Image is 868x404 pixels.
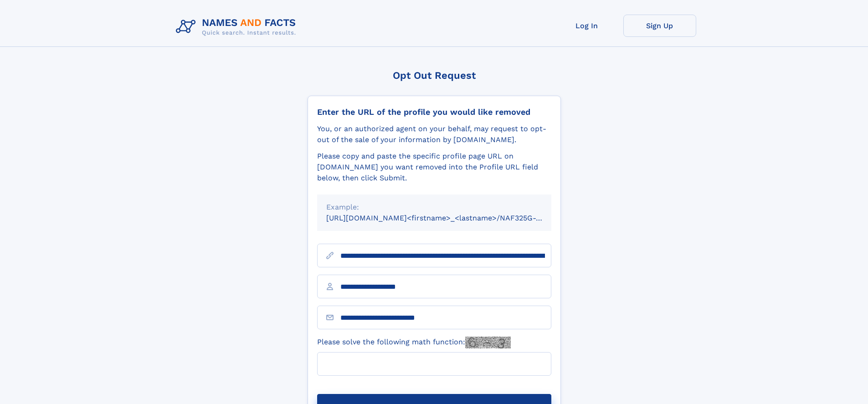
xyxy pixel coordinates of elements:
a: Sign Up [623,15,696,37]
div: Please copy and paste the specific profile page URL on [DOMAIN_NAME] you want removed into the Pr... [317,151,551,184]
div: Opt Out Request [308,70,561,81]
label: Please solve the following math function: [317,337,511,348]
div: Example: [326,202,542,213]
div: You, or an authorized agent on your behalf, may request to opt-out of the sale of your informatio... [317,123,551,145]
img: Logo Names and Facts [172,15,303,39]
small: [URL][DOMAIN_NAME]<firstname>_<lastname>/NAF325G-xxxxxxxx [326,214,569,222]
a: Log In [550,15,623,37]
div: Enter the URL of the profile you would like removed [317,107,551,117]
